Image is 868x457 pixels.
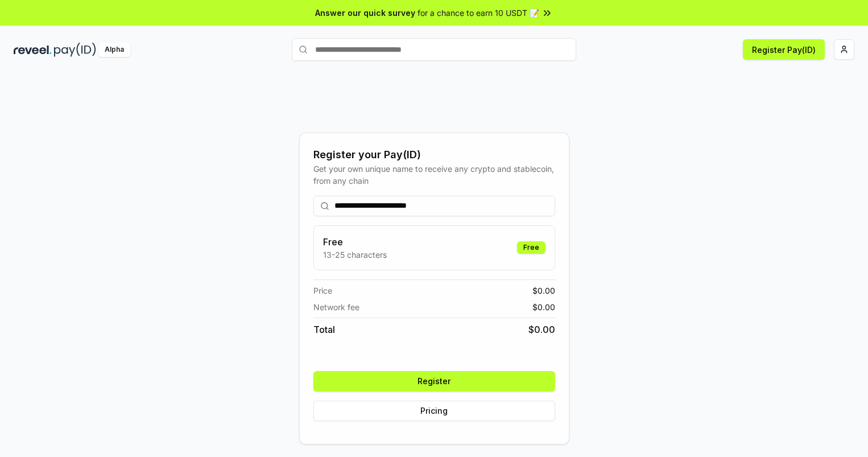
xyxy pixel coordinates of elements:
[315,7,415,19] span: Answer our quick survey
[323,235,387,249] h3: Free
[313,401,555,421] button: Pricing
[313,371,555,392] button: Register
[54,43,96,57] img: pay_id
[528,323,555,336] span: $ 0.00
[98,43,130,57] div: Alpha
[14,43,52,57] img: reveel_dark
[532,285,555,297] span: $ 0.00
[743,39,825,60] button: Register Pay(ID)
[313,285,332,297] span: Price
[532,301,555,313] span: $ 0.00
[313,323,335,336] span: Total
[323,249,387,261] p: 13-25 characters
[517,241,545,254] div: Free
[313,301,359,313] span: Network fee
[313,147,555,163] div: Register your Pay(ID)
[418,7,539,19] span: for a chance to earn 10 USDT 📝
[313,163,555,187] div: Get your own unique name to receive any crypto and stablecoin, from any chain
